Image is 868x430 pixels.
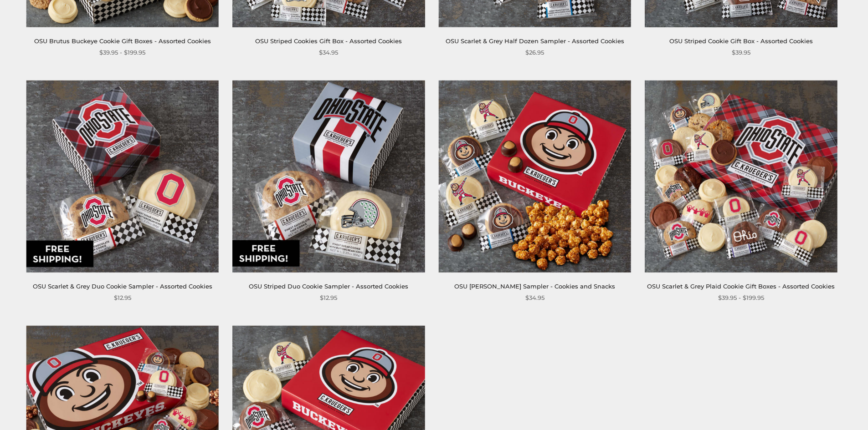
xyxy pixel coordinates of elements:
[732,48,750,57] span: $39.95
[647,283,835,290] a: OSU Scarlet & Grey Plaid Cookie Gift Boxes - Assorted Cookies
[319,48,338,57] span: $34.95
[99,48,145,57] span: $39.95 - $199.95
[26,80,219,272] img: OSU Scarlet & Grey Duo Cookie Sampler - Assorted Cookies
[114,293,131,303] span: $12.95
[255,37,402,45] a: OSU Striped Cookies Gift Box - Assorted Cookies
[232,80,425,272] img: OSU Striped Duo Cookie Sampler - Assorted Cookies
[439,80,631,272] img: OSU Brutus Buckeye Sampler - Cookies and Snacks
[525,293,544,303] span: $34.95
[454,283,615,290] a: OSU [PERSON_NAME] Sampler - Cookies and Snacks
[249,283,408,290] a: OSU Striped Duo Cookie Sampler - Assorted Cookies
[446,37,624,45] a: OSU Scarlet & Grey Half Dozen Sampler - Assorted Cookies
[669,37,813,45] a: OSU Striped Cookie Gift Box - Assorted Cookies
[320,293,337,303] span: $12.95
[525,48,544,57] span: $26.95
[645,80,837,272] img: OSU Scarlet & Grey Plaid Cookie Gift Boxes - Assorted Cookies
[7,395,94,423] iframe: Sign Up via Text for Offers
[33,283,212,290] a: OSU Scarlet & Grey Duo Cookie Sampler - Assorted Cookies
[718,293,764,303] span: $39.95 - $199.95
[34,37,211,45] a: OSU Brutus Buckeye Cookie Gift Boxes - Assorted Cookies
